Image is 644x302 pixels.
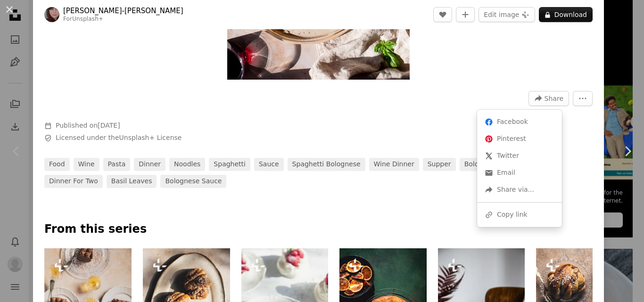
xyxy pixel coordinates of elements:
span: Share [545,91,563,106]
div: Share via... [481,181,558,198]
a: Share on Pinterest [481,131,558,147]
a: Share over email [481,164,558,181]
a: Share on Facebook [481,114,558,131]
div: Share this image [477,110,562,227]
a: Share on Twitter [481,147,558,164]
button: Share this image [528,91,569,106]
div: Copy link [481,206,558,223]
